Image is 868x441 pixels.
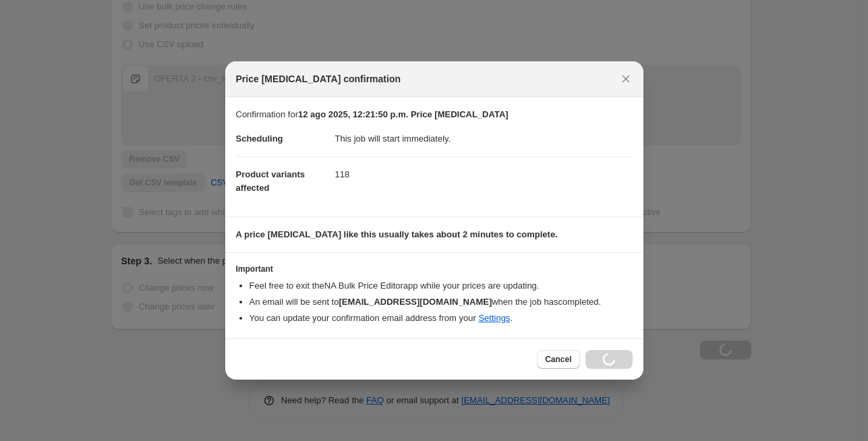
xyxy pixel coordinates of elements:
p: Confirmation for [236,108,633,121]
b: A price [MEDICAL_DATA] like this usually takes about 2 minutes to complete. [236,229,558,239]
b: 12 ago 2025, 12:21:50 p.m. Price [MEDICAL_DATA] [298,109,509,119]
li: Feel free to exit the NA Bulk Price Editor app while your prices are updating. [250,279,633,293]
span: Cancel [545,354,571,365]
span: Price [MEDICAL_DATA] confirmation [236,72,401,86]
li: An email will be sent to when the job has completed . [250,295,633,309]
li: You can update your confirmation email address from your . [250,312,633,325]
button: Cancel [537,350,579,369]
dd: 118 [335,156,633,192]
span: Product variants affected [236,169,306,193]
button: Close [616,69,635,88]
b: [EMAIL_ADDRESS][DOMAIN_NAME] [339,297,492,307]
h3: Important [236,264,633,274]
span: Scheduling [236,134,283,144]
a: Settings [478,313,510,323]
dd: This job will start immediately. [335,121,633,156]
